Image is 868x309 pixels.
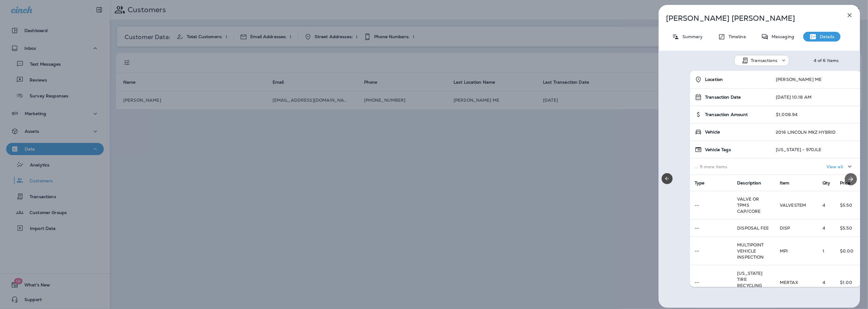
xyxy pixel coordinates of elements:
p: Transactions [751,58,778,63]
span: Transaction Amount [705,112,748,117]
div: 4 of 6 Items [814,58,839,63]
p: -- [695,203,728,208]
span: VALVE OR TPMS CAP/CORE [737,196,761,214]
span: [US_STATE] TIRE RECYCLING FEE [737,271,763,294]
p: -- [695,226,728,231]
span: 4 [823,225,825,231]
p: $1.00 [840,280,856,285]
span: Vehicle Tags [705,147,731,152]
span: Qty [823,180,830,186]
span: 1 [823,248,824,254]
p: Details [817,34,834,39]
p: View all [827,164,843,169]
span: Description [737,180,761,186]
span: VALVESTEM [780,202,806,208]
p: Summary [679,34,703,39]
button: Next [845,173,857,185]
span: DISPOSAL FEE [737,225,769,231]
p: $5.50 [840,203,856,208]
td: [PERSON_NAME] ME [771,71,861,89]
button: View all [824,161,856,172]
td: [DATE] 10:18 AM [771,89,861,106]
span: MPI [780,248,788,254]
p: [US_STATE] - 970JLE [776,147,822,152]
p: -- [695,280,728,285]
span: Type [695,180,705,186]
span: Vehicle [705,129,720,135]
td: $1,008.94 [771,106,861,123]
span: Item [780,180,790,186]
p: ... 9 more items [695,164,766,169]
p: $5.50 [840,226,856,231]
span: DISP [780,225,790,231]
p: 2016 LINCOLN MKZ HYBRID [776,130,836,135]
button: Previous [662,173,673,184]
span: 4 [823,280,825,285]
span: MULTIPOINT VEHICLE INSPECTION [737,242,764,260]
span: Transaction Date [705,95,741,100]
span: 4 [823,202,825,208]
p: $0.00 [840,249,856,253]
p: -- [695,249,728,253]
span: MERTAX [780,280,798,285]
p: Messaging [769,34,794,39]
p: [PERSON_NAME] [PERSON_NAME] [666,14,833,23]
p: Timeline [725,34,746,39]
span: Location [705,77,723,82]
span: Price [840,180,851,186]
